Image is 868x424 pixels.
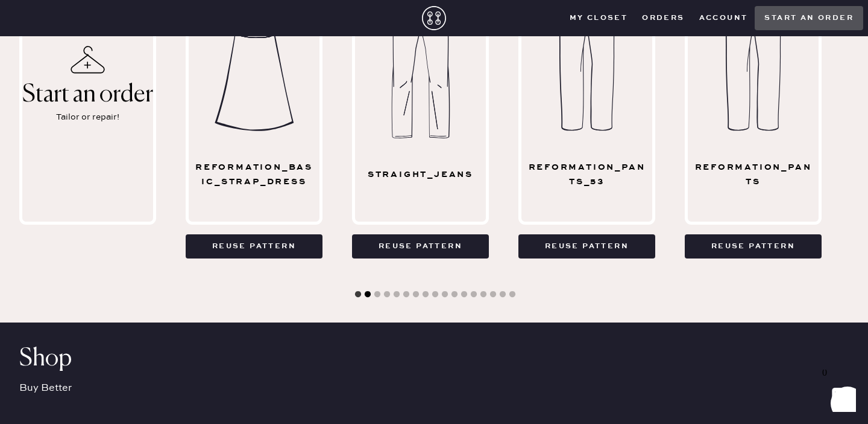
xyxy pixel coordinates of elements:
button: Reuse pattern [352,234,489,259]
button: Account [692,9,755,27]
button: 14 [477,289,489,301]
div: reformation_pants_53 [527,160,647,189]
button: Orders [635,9,691,27]
button: 17 [506,289,518,301]
button: Start an order [755,6,863,30]
button: Reuse pattern [186,234,322,259]
button: 16 [497,289,509,301]
div: reformation_pants [693,160,814,189]
button: 9 [429,289,441,301]
button: 6 [400,289,412,301]
button: 12 [458,289,470,301]
button: 7 [410,289,422,301]
button: 11 [448,289,461,301]
div: straight_jeans [360,167,481,182]
iframe: Front Chat [811,370,863,422]
button: 5 [391,289,403,301]
button: 13 [468,289,480,301]
div: reformation_basic_strap_dress [194,160,315,189]
button: 8 [420,289,432,301]
button: Reuse pattern [518,234,655,259]
button: 10 [439,289,451,301]
div: Start an order [22,82,153,108]
button: 15 [487,289,499,301]
button: My Closet [562,9,635,27]
button: 2 [362,289,374,301]
button: Reuse pattern [685,234,822,259]
div: Shop [19,352,849,366]
div: Tailor or repair! [56,111,119,124]
button: 1 [352,289,364,301]
button: 4 [381,289,393,301]
button: 3 [371,289,383,301]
